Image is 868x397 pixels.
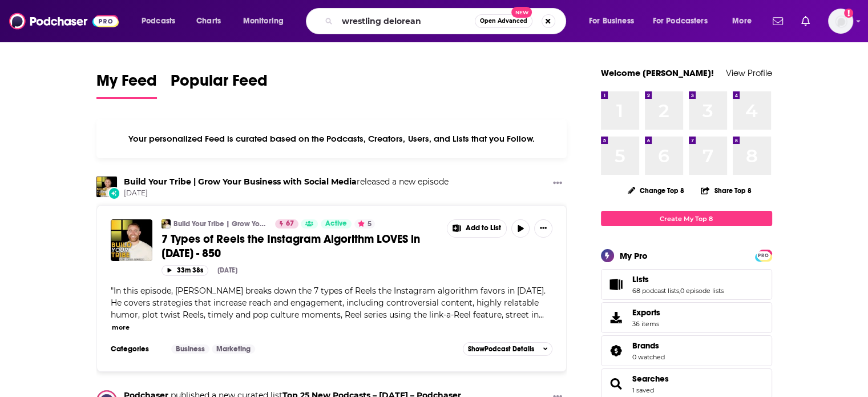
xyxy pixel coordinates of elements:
button: Show More Button [534,219,552,238]
span: Active [325,218,347,230]
span: For Business [589,13,634,29]
a: Build Your Tribe | Grow Your Business with Social Media [124,177,357,187]
span: [DATE] [124,189,449,198]
img: 7 Types of Reels the Instagram Algorithm LOVES in 2025 - 850 [111,219,152,261]
button: open menu [724,12,766,30]
button: more [112,323,130,332]
button: Show profile menu [828,9,853,34]
button: ShowPodcast Details [463,342,553,356]
img: Build Your Tribe | Grow Your Business with Social Media [96,177,117,197]
a: Charts [189,12,228,30]
span: Show Podcast Details [468,345,534,353]
span: " [111,286,546,320]
a: View Profile [726,67,772,78]
span: Popular Feed [171,71,268,97]
a: Welcome [PERSON_NAME]! [601,67,714,78]
span: New [511,7,532,18]
img: Podchaser - Follow, Share and Rate Podcasts [9,10,119,32]
div: [DATE] [217,266,237,274]
button: 5 [354,219,375,228]
a: Active [321,219,352,228]
button: Change Top 8 [621,183,692,198]
h3: released a new episode [124,177,449,187]
a: Lists [632,274,724,284]
a: Popular Feed [171,71,268,99]
svg: Add a profile image [844,9,853,18]
a: Show notifications dropdown [768,11,788,31]
input: Search podcasts, credits, & more... [337,12,475,30]
span: Lists [632,274,649,284]
a: Show notifications dropdown [797,11,814,31]
span: Exports [632,307,660,318]
span: Brands [601,335,772,366]
img: Build Your Tribe | Grow Your Business with Social Media [162,219,171,228]
span: Add to List [466,224,501,232]
span: PRO [757,251,770,260]
button: open menu [645,12,724,30]
button: 33m 38s [162,265,208,276]
button: Show More Button [548,177,567,191]
a: Searches [605,376,628,392]
span: 7 Types of Reels the Instagram Algorithm LOVES in [DATE] - 850 [162,232,420,260]
span: For Podcasters [653,13,708,29]
button: Show More Button [447,220,507,237]
a: 1 saved [632,386,654,394]
div: New Episode [108,187,120,199]
a: Lists [605,276,628,292]
a: Marketing [212,344,255,354]
a: 0 watched [632,353,665,361]
a: Business [171,344,209,354]
a: 68 podcast lists [632,287,679,295]
a: Create My Top 8 [601,211,772,226]
span: Lists [601,269,772,300]
h3: Categories [111,344,162,354]
a: Searches [632,374,669,384]
a: 7 Types of Reels the Instagram Algorithm LOVES in [DATE] - 850 [162,232,439,260]
button: open menu [134,12,190,30]
span: More [732,13,752,29]
a: 0 episode lists [680,287,724,295]
button: Share Top 8 [700,179,752,202]
span: ... [539,310,544,320]
span: Open Advanced [480,18,527,24]
button: open menu [235,12,298,30]
a: Build Your Tribe | Grow Your Business with Social Media [173,219,268,228]
span: In this episode, [PERSON_NAME] breaks down the 7 types of Reels the Instagram algorithm favors in... [111,286,546,320]
span: 67 [286,218,294,230]
a: Exports [601,302,772,333]
span: Logged in as NickG [828,9,853,34]
span: Exports [605,310,628,326]
div: My Pro [620,250,648,261]
span: 36 items [632,320,660,328]
div: Your personalized Feed is curated based on the Podcasts, Creators, Users, and Lists that you Follow. [96,119,567,158]
span: My Feed [96,71,157,97]
span: Podcasts [142,13,175,29]
div: Search podcasts, credits, & more... [317,8,577,34]
button: open menu [581,12,648,30]
a: Brands [632,340,665,351]
span: Monitoring [243,13,284,29]
a: 67 [275,219,298,228]
span: , [679,287,680,295]
img: User Profile [828,9,853,34]
a: My Feed [96,71,157,99]
span: Charts [196,13,221,29]
a: Brands [605,343,628,359]
span: Brands [632,340,659,351]
button: Open AdvancedNew [475,14,532,28]
a: PRO [757,251,770,259]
